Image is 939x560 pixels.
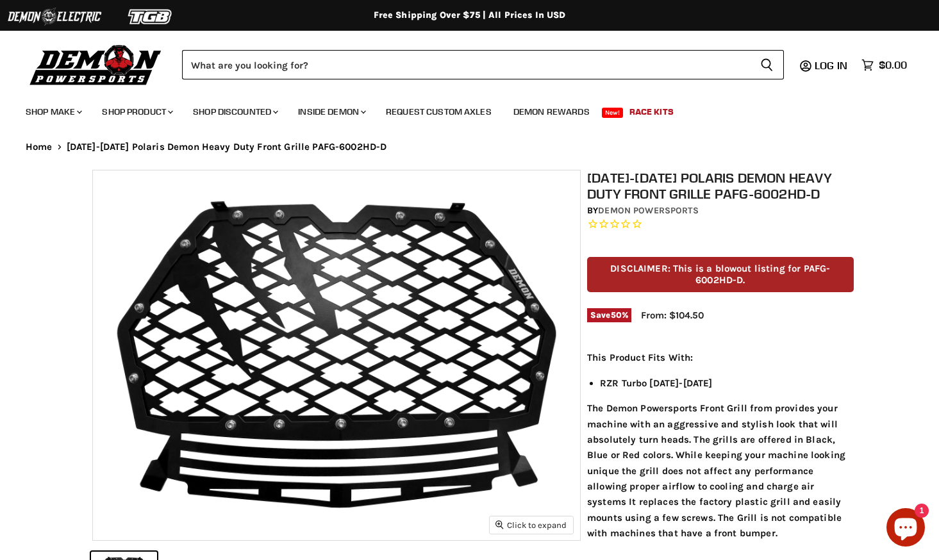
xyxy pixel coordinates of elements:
[602,108,624,118] span: New!
[809,60,855,71] a: Log in
[26,42,166,87] img: Demon Powersports
[855,56,913,74] a: $0.00
[815,59,847,72] span: Log in
[641,309,704,321] span: From: $104.50
[587,218,854,231] span: Rated 0.0 out of 5 stars 0 reviews
[620,99,683,125] a: Race Kits
[16,94,904,125] ul: Main menu
[587,257,854,292] p: DISCLAIMER: This is a blowout listing for PAFG-6002HD-D.
[600,375,854,391] li: RZR Turbo [DATE]-[DATE]
[587,350,854,541] div: The Demon Powersports Front Grill from provides your machine with an aggressive and stylish look ...
[103,4,199,29] img: TGB Logo 2
[883,508,929,550] inbox-online-store-chat: Shopify online store chat
[587,204,854,218] div: by
[750,50,784,79] button: Search
[67,142,387,152] span: [DATE]-[DATE] Polaris Demon Heavy Duty Front Grille PAFG-6002HD-D
[6,4,103,29] img: Demon Electric Logo 2
[879,59,907,71] span: $0.00
[183,99,286,125] a: Shop Discounted
[288,99,374,125] a: Inside Demon
[495,520,567,530] span: Click to expand
[93,170,580,540] img: 2017-2018 Polaris Demon Heavy Duty Front Grille PAFG-6002HD-D
[376,99,501,125] a: Request Custom Axles
[26,142,53,152] a: Home
[598,205,698,216] a: Demon Powersports
[504,99,599,125] a: Demon Rewards
[587,170,854,202] h1: [DATE]-[DATE] Polaris Demon Heavy Duty Front Grille PAFG-6002HD-D
[182,50,750,79] input: Search
[182,50,784,79] form: Product
[611,310,622,320] span: 50
[587,350,854,365] p: This Product Fits With:
[490,516,573,534] button: Click to expand
[92,99,181,125] a: Shop Product
[16,99,90,125] a: Shop Make
[587,308,631,322] span: Save %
